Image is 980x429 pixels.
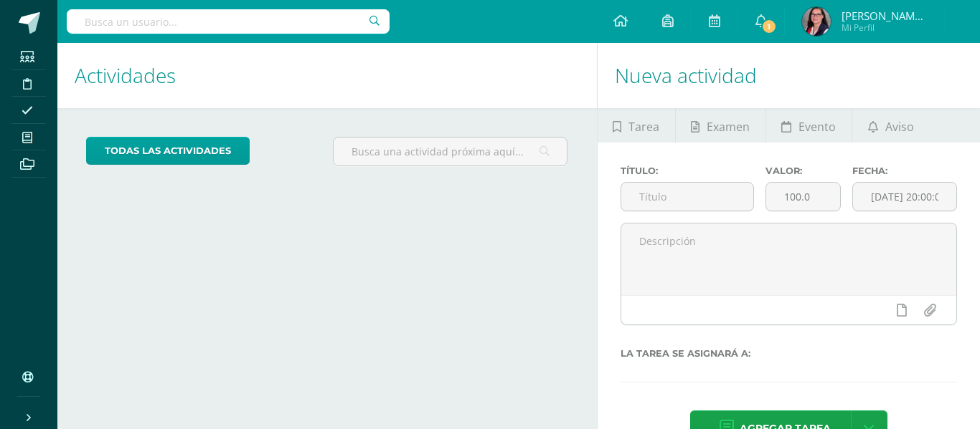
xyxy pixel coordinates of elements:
span: 1 [761,19,777,34]
a: Aviso [852,108,929,143]
input: Busca un usuario... [67,9,390,34]
a: Tarea [598,108,675,143]
span: Aviso [885,110,914,144]
span: Evento [798,110,836,144]
label: Título: [621,165,754,176]
input: Título [621,183,753,211]
a: Evento [766,108,852,143]
img: 243c1e32f5017151968dd361509f48cd.png [802,7,831,36]
a: Examen [676,108,765,143]
label: Fecha: [852,165,957,176]
span: Tarea [628,110,659,144]
input: Busca una actividad próxima aquí... [334,138,567,165]
span: [PERSON_NAME] [PERSON_NAME] [842,9,928,23]
span: Mi Perfil [842,21,928,34]
label: La tarea se asignará a: [621,348,958,359]
a: todas las Actividades [86,137,250,165]
span: Examen [707,110,750,144]
h1: Nueva actividad [615,43,963,108]
label: Valor: [765,165,841,176]
input: Puntos máximos [766,183,840,211]
input: Fecha de entrega [853,183,956,211]
h1: Actividades [75,43,580,108]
